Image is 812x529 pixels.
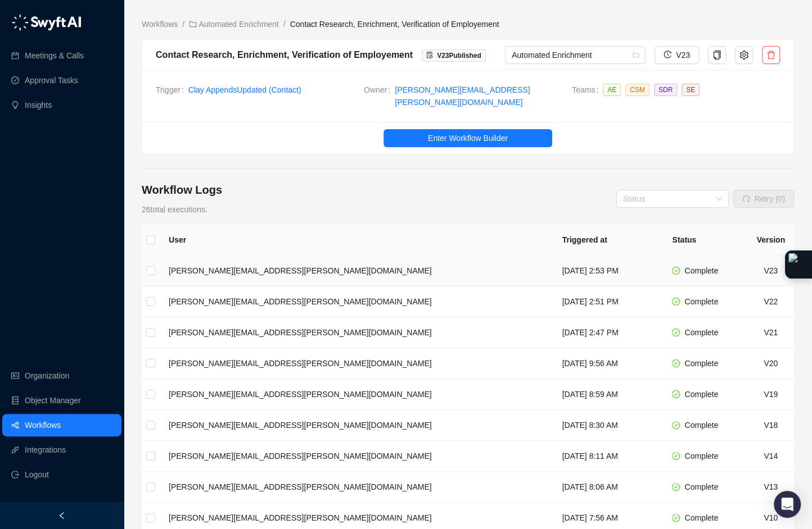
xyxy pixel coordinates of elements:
[160,379,553,410] td: [PERSON_NAME][EMAIL_ADDRESS][PERSON_NAME][DOMAIN_NAME]
[684,328,718,337] span: Complete
[11,471,19,478] span: logout
[774,491,801,518] div: Open Intercom Messenger
[25,69,78,92] a: Approval Tasks
[672,359,680,367] span: check-circle
[553,225,664,256] th: Triggered at
[553,410,664,441] td: [DATE] 8:30 AM
[290,20,499,29] span: Contact Research, Enrichment, Verification of Employement
[655,46,699,64] button: V23
[160,410,553,441] td: [PERSON_NAME][EMAIL_ADDRESS][PERSON_NAME][DOMAIN_NAME]
[160,348,553,379] td: [PERSON_NAME][EMAIL_ADDRESS][PERSON_NAME][DOMAIN_NAME]
[672,483,680,491] span: check-circle
[747,410,794,441] td: V18
[395,84,563,108] a: [PERSON_NAME][EMAIL_ADDRESS][PERSON_NAME][DOMAIN_NAME]
[25,414,61,436] a: Workflows
[25,389,81,412] a: Object Manager
[676,49,690,61] span: V23
[788,253,809,276] img: Extension Icon
[625,84,649,96] span: CSM
[160,472,553,503] td: [PERSON_NAME][EMAIL_ADDRESS][PERSON_NAME][DOMAIN_NAME]
[672,298,680,305] span: check-circle
[684,297,718,306] span: Complete
[25,463,49,486] span: Logout
[603,84,621,96] span: AE
[25,94,52,116] a: Insights
[283,18,286,30] li: /
[142,129,793,147] a: Enter Workflow Builder
[25,364,69,387] a: Organization
[684,482,718,491] span: Complete
[428,132,508,144] span: Enter Workflow Builder
[739,51,748,60] span: setting
[747,441,794,472] td: V14
[684,452,718,460] span: Complete
[747,286,794,317] td: V22
[437,52,481,60] span: V 23 Published
[733,190,794,208] button: Retry (0)
[672,452,680,460] span: check-circle
[553,348,664,379] td: [DATE] 9:56 AM
[672,329,680,336] span: check-circle
[654,84,677,96] span: SDR
[364,84,395,108] span: Owner
[553,286,664,317] td: [DATE] 2:51 PM
[156,84,188,96] span: Trigger
[188,85,301,94] a: Clay AppendsUpdated (Contact)
[672,514,680,522] span: check-circle
[572,84,603,101] span: Teams
[139,18,180,30] a: Workflows
[142,182,222,198] h4: Workflow Logs
[187,18,281,30] a: folder Automated Enrichment
[426,52,433,58] span: file-done
[684,266,718,275] span: Complete
[189,20,197,28] span: folder
[747,348,794,379] td: V20
[553,379,664,410] td: [DATE] 8:59 AM
[160,317,553,348] td: [PERSON_NAME][EMAIL_ADDRESS][PERSON_NAME][DOMAIN_NAME]
[747,225,794,256] th: Version
[160,286,553,317] td: [PERSON_NAME][EMAIL_ADDRESS][PERSON_NAME][DOMAIN_NAME]
[25,439,66,461] a: Integrations
[156,48,413,62] div: Contact Research, Enrichment, Verification of Employement
[384,129,552,147] button: Enter Workflow Builder
[747,379,794,410] td: V19
[684,421,718,430] span: Complete
[672,421,680,429] span: check-circle
[142,205,207,214] span: 26 total executions.
[684,390,718,399] span: Complete
[684,359,718,368] span: Complete
[512,47,639,63] span: Automated Enrichment
[663,225,747,256] th: Status
[160,441,553,472] td: [PERSON_NAME][EMAIL_ADDRESS][PERSON_NAME][DOMAIN_NAME]
[58,512,66,519] span: left
[664,51,671,58] span: history
[672,267,680,275] span: check-circle
[672,390,680,398] span: check-circle
[160,225,553,256] th: User
[25,44,84,67] a: Meetings & Calls
[553,256,664,286] td: [DATE] 2:53 PM
[747,256,794,286] td: V23
[160,256,553,286] td: [PERSON_NAME][EMAIL_ADDRESS][PERSON_NAME][DOMAIN_NAME]
[553,317,664,348] td: [DATE] 2:47 PM
[766,51,775,60] span: delete
[553,472,664,503] td: [DATE] 8:06 AM
[11,14,82,31] img: logo-05li4sbe.png
[684,513,718,522] span: Complete
[712,51,721,60] span: copy
[553,441,664,472] td: [DATE] 8:11 AM
[682,84,700,96] span: SE
[747,317,794,348] td: V21
[747,472,794,503] td: V13
[182,18,184,30] li: /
